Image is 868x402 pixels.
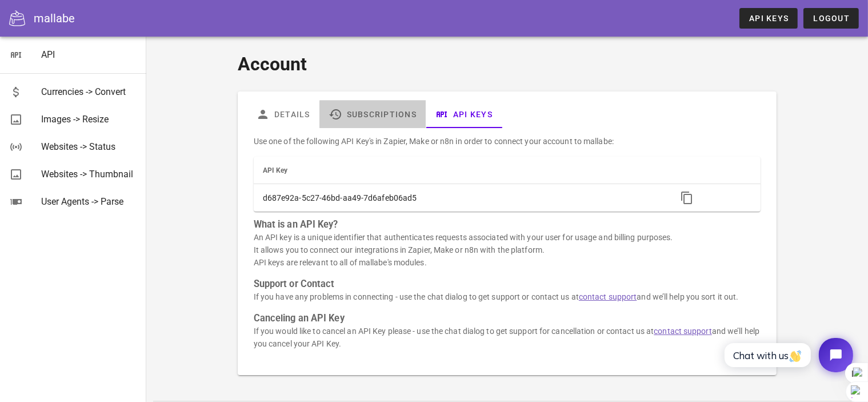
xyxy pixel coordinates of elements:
[41,141,137,152] div: Websites -> Status
[247,101,319,128] a: Details
[654,327,712,336] a: contact support
[319,101,426,128] a: Subscriptions
[803,8,859,29] button: Logout
[254,312,761,325] h3: Canceling an API Key
[739,8,798,29] a: API Keys
[254,290,761,303] p: If you have any problems in connecting - use the chat dialog to get support or contact us at and ...
[41,114,137,125] div: Images -> Resize
[254,325,761,350] p: If you would like to cancel an API Key please - use the chat dialog to get support for cancellati...
[254,184,667,212] td: d687e92a-5c27-46bd-aa49-7d6afeb06ad5
[34,10,75,27] div: mallabe
[254,218,761,231] h3: What is an API Key?
[254,135,761,148] p: Use one of the following API Key's in Zapier, Make or n8n in order to connect your account to mal...
[813,14,850,23] span: Logout
[41,86,137,97] div: Currencies -> Convert
[41,169,137,180] div: Websites -> Thumbnail
[749,14,789,23] span: API Keys
[254,278,761,290] h3: Support or Contact
[712,328,863,382] iframe: Tidio Chat
[254,231,761,269] p: An API key is a unique identifier that authenticates requests associated with your user for usage...
[41,196,137,207] div: User Agents -> Parse
[426,101,502,128] a: API Keys
[579,292,637,301] a: contact support
[263,166,288,174] span: API Key
[238,50,777,78] h1: Account
[254,157,667,184] th: API Key: Not sorted. Activate to sort ascending.
[41,49,137,60] div: API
